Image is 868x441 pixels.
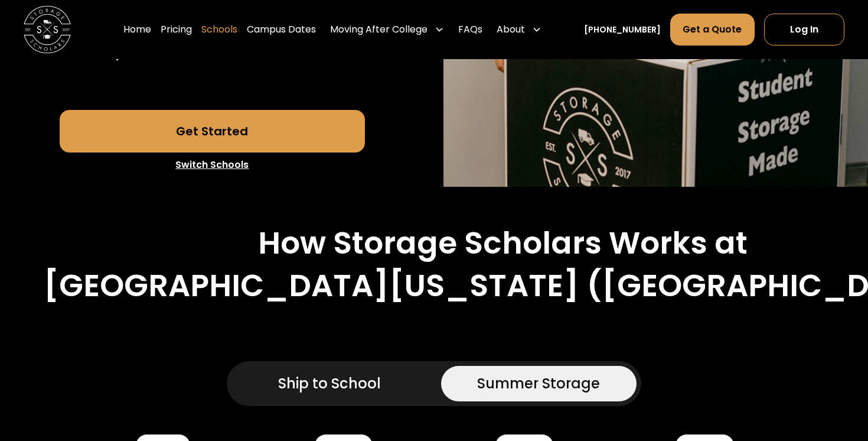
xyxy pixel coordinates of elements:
[492,13,546,46] div: About
[24,6,71,53] a: home
[60,110,366,153] a: Get Started
[497,22,525,37] div: About
[201,13,237,46] a: Schools
[24,6,71,53] img: Storage Scholars main logo
[330,22,428,37] div: Moving After College
[247,13,316,46] a: Campus Dates
[584,24,661,36] a: [PHONE_NUMBER]
[278,373,381,394] div: Ship to School
[60,153,366,177] a: Switch Schools
[123,13,151,46] a: Home
[670,14,754,46] a: Get a Quote
[477,373,600,394] div: Summer Storage
[325,13,449,46] div: Moving After College
[258,225,748,262] h2: How Storage Scholars Works at
[458,13,482,46] a: FAQs
[161,13,192,46] a: Pricing
[764,14,844,46] a: Log In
